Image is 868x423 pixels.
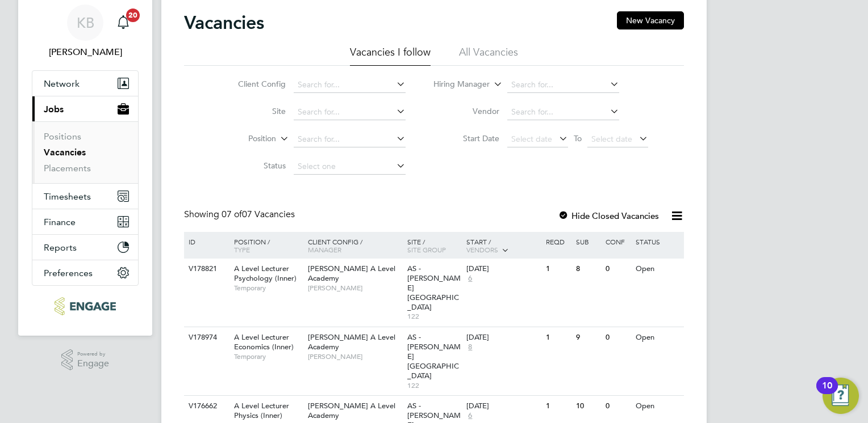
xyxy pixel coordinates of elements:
[44,78,80,89] span: Network
[308,264,395,283] span: [PERSON_NAME] A Level Academy
[186,232,226,251] div: ID
[294,104,406,120] input: Search for...
[77,15,94,30] span: KB
[61,349,110,371] a: Powered byEngage
[308,245,341,254] span: Manager
[44,131,81,142] a: Positions
[308,284,402,293] span: [PERSON_NAME]
[633,259,682,280] div: Open
[407,332,461,380] span: AS - [PERSON_NAME][GEOGRAPHIC_DATA]
[32,71,138,96] button: Network
[822,386,832,400] div: 10
[186,396,226,417] div: V176662
[464,232,543,260] div: Start /
[294,132,406,147] input: Search for...
[466,401,540,411] div: [DATE]
[32,297,139,315] a: Go to home page
[507,77,619,93] input: Search for...
[573,259,603,280] div: 8
[591,134,632,144] span: Select date
[617,11,684,29] button: New Vacancy
[466,245,498,254] span: Vendors
[44,104,64,115] span: Jobs
[32,45,139,59] span: Kerry Baker
[186,259,226,280] div: V178821
[511,134,552,144] span: Select date
[308,352,402,361] span: [PERSON_NAME]
[466,264,540,274] div: [DATE]
[573,232,603,251] div: Sub
[32,235,138,260] button: Reports
[434,106,499,116] label: Vendor
[222,209,295,220] span: 07 Vacancies
[603,327,632,348] div: 0
[44,163,91,174] a: Placements
[44,242,77,253] span: Reports
[44,147,86,158] a: Vacancies
[234,284,302,293] span: Temporary
[543,396,573,417] div: 1
[32,209,138,234] button: Finance
[633,327,682,348] div: Open
[55,297,115,315] img: ncclondon-logo-retina.png
[234,332,294,352] span: A Level Lecturer Economics (Inner)
[220,160,286,171] label: Status
[573,327,603,348] div: 9
[570,131,585,146] span: To
[77,359,109,369] span: Engage
[32,96,138,121] button: Jobs
[573,396,603,417] div: 10
[32,5,139,59] a: KB[PERSON_NAME]
[603,259,632,280] div: 0
[407,381,461,390] span: 122
[186,327,226,348] div: V178974
[543,327,573,348] div: 1
[404,232,464,259] div: Site /
[220,79,286,89] label: Client Config
[305,232,404,259] div: Client Config /
[126,9,140,22] span: 20
[507,104,619,120] input: Search for...
[308,332,395,352] span: [PERSON_NAME] A Level Academy
[234,264,297,283] span: A Level Lecturer Psychology (Inner)
[44,217,76,227] span: Finance
[77,349,109,359] span: Powered by
[44,191,91,202] span: Timesheets
[184,209,297,221] div: Showing
[633,232,682,251] div: Status
[407,264,461,312] span: AS - [PERSON_NAME][GEOGRAPHIC_DATA]
[407,312,461,321] span: 122
[633,396,682,417] div: Open
[466,274,474,284] span: 6
[543,232,573,251] div: Reqd
[222,209,242,220] span: 07 of
[184,11,264,34] h2: Vacancies
[350,45,431,66] li: Vacancies I follow
[44,268,93,278] span: Preferences
[466,333,540,342] div: [DATE]
[466,411,474,421] span: 6
[308,401,395,420] span: [PERSON_NAME] A Level Academy
[434,133,499,143] label: Start Date
[294,77,406,93] input: Search for...
[32,121,138,183] div: Jobs
[220,106,286,116] label: Site
[558,210,659,221] label: Hide Closed Vacancies
[823,378,859,414] button: Open Resource Center, 10 new notifications
[112,5,135,41] a: 20
[234,245,250,254] span: Type
[32,184,138,209] button: Timesheets
[466,342,474,352] span: 8
[234,352,302,361] span: Temporary
[424,79,490,90] label: Hiring Manager
[226,232,305,259] div: Position /
[211,133,276,145] label: Position
[459,45,518,66] li: All Vacancies
[603,232,632,251] div: Conf
[543,259,573,280] div: 1
[234,401,289,420] span: A Level Lecturer Physics (Inner)
[32,260,138,285] button: Preferences
[603,396,632,417] div: 0
[294,159,406,175] input: Select one
[407,245,446,254] span: Site Group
